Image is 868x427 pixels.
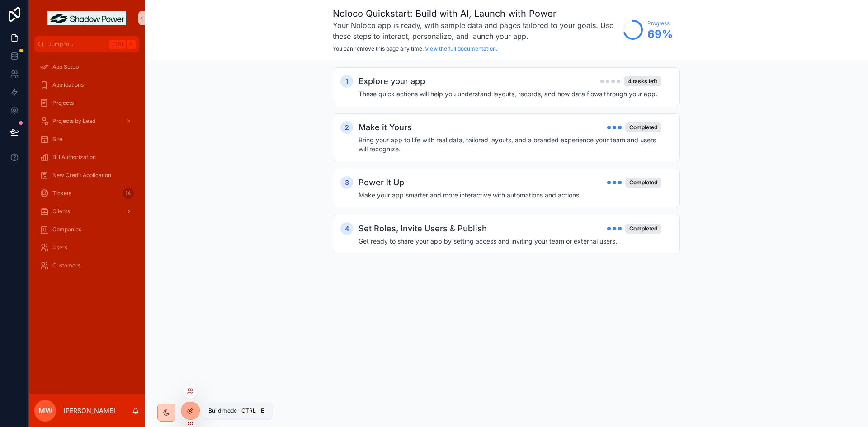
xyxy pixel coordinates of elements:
a: Users [34,239,139,256]
a: Site [34,131,139,147]
span: Applications [52,81,84,89]
img: App logo [47,11,126,25]
span: Tickets [52,190,71,197]
div: scrollable content [29,52,145,286]
span: Bill Authorization [52,154,96,161]
span: Jump to... [48,41,106,48]
a: Tickets14 [34,185,139,202]
span: New Credit Application [52,172,111,179]
span: Customers [52,262,80,269]
h1: Noloco Quickstart: Build with AI, Launch with Power [333,7,618,20]
span: Companies [52,226,81,233]
h3: Your Noloco app is ready, with sample data and pages tailored to your goals. Use these steps to i... [333,20,618,42]
div: 14 [123,188,134,199]
a: Companies [34,221,139,238]
span: Site [52,136,62,143]
span: E [259,407,266,414]
span: Projects by Lead [52,117,95,125]
p: [PERSON_NAME] [63,406,115,415]
button: Jump to...CtrlK [34,36,139,52]
a: Projects [34,95,139,111]
span: Ctrl [109,40,126,49]
span: 69 % [647,27,673,42]
span: Progress [647,20,673,27]
span: Users [52,244,67,251]
a: New Credit Application [34,167,139,183]
a: View the full documentation. [425,45,497,52]
span: Projects [52,99,74,107]
span: Clients [52,208,70,215]
a: Clients [34,203,139,220]
a: Customers [34,258,139,274]
span: App Setup [52,63,79,70]
span: Build mode [208,407,237,414]
span: You can remove this page any time. [333,45,424,52]
span: K [127,41,135,48]
span: MW [38,405,52,416]
a: Applications [34,77,139,93]
a: App Setup [34,59,139,75]
a: Bill Authorization [34,149,139,165]
span: Ctrl [241,406,257,415]
a: Projects by Lead [34,113,139,129]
